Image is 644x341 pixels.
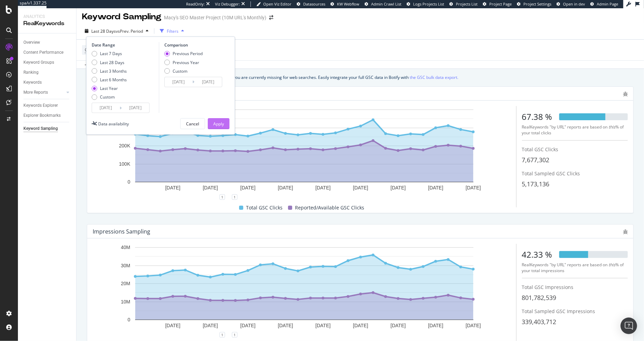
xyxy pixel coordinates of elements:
[23,112,71,119] a: Explorer Bookmarks
[92,103,120,113] input: Start Date
[522,146,559,153] span: Total GSC Clicks
[93,244,516,335] svg: A chart.
[157,25,187,37] button: Filters
[256,1,292,7] a: Open Viz Editor
[23,102,71,109] a: Keywords Explorer
[522,308,595,314] span: Total Sampled GSC Impressions
[315,323,330,328] text: [DATE]
[23,49,71,56] a: Content Performance
[173,60,199,65] div: Previous Year
[116,28,143,34] span: vs Prev. Period
[121,263,130,268] text: 30M
[119,143,130,149] text: 200K
[23,69,39,76] div: Ranking
[122,103,149,113] input: End Date
[100,85,118,91] div: Last Year
[23,112,61,119] div: Explorer Bookmarks
[410,74,458,81] a: the GSC bulk data export.
[297,1,325,7] a: Datasources
[23,89,48,96] div: More Reports
[23,59,71,66] a: Keyword Groups
[164,42,224,48] div: Comparison
[165,323,180,328] text: [DATE]
[428,323,443,328] text: [DATE]
[390,185,406,190] text: [DATE]
[517,1,551,7] a: Project Settings
[240,323,255,328] text: [DATE]
[165,77,192,87] input: Start Date
[597,1,618,7] span: Admin Page
[23,125,71,132] a: Keyword Sampling
[92,60,127,65] div: Last 28 Days
[23,69,71,76] a: Ranking
[100,77,127,83] div: Last 6 Months
[23,49,63,56] div: Content Performance
[186,1,205,7] div: ReadOnly:
[466,185,481,190] text: [DATE]
[522,111,552,123] div: 67.38 %
[23,102,58,109] div: Keywords Explorer
[23,125,58,132] div: Keyword Sampling
[23,39,40,46] div: Overview
[92,94,127,100] div: Custom
[590,1,618,7] a: Admin Page
[269,15,273,20] div: arrow-right-arrow-left
[180,118,205,129] button: Cancel
[522,318,556,326] span: 339,403,712
[167,28,178,34] div: Filters
[371,1,401,7] span: Admin Crawl List
[23,39,71,46] a: Overview
[522,262,628,273] div: RealKeywords "by URL" reports are based on % of your total impressions
[173,51,203,56] div: Previous Period
[100,60,124,65] div: Last 28 Days
[449,1,478,7] a: Projects List
[407,1,444,7] a: Logs Projects List
[428,185,443,190] text: [DATE]
[165,185,180,190] text: [DATE]
[215,1,240,7] div: Viz Debugger:
[522,284,574,290] span: Total GSC Impressions
[82,11,161,23] div: Keyword Sampling
[522,180,550,188] span: 5,173,136
[194,77,222,87] input: End Date
[127,179,130,185] text: 0
[295,204,364,212] span: Reported/Available GSC Clicks
[353,323,368,328] text: [DATE]
[365,1,401,7] a: Admin Crawl List
[390,323,406,328] text: [DATE]
[100,68,127,74] div: Last 3 Months
[232,332,237,338] div: 1
[85,47,110,53] span: GSC Website
[556,1,585,7] a: Open in dev
[232,194,237,200] div: 1
[127,317,130,323] text: 0
[164,14,266,21] div: Macy's SEO Master Project (10M URL's Monthly)
[121,281,130,287] text: 20M
[23,20,71,28] div: RealKeywords
[98,121,129,127] div: Data availability
[164,68,203,74] div: Custom
[466,323,481,328] text: [DATE]
[623,229,628,234] div: bug
[92,68,127,74] div: Last 3 Months
[337,1,359,7] span: KW Webflow
[23,14,71,20] div: Analytics
[522,170,580,177] span: Total Sampled GSC Clicks
[523,1,551,7] span: Project Settings
[609,262,616,268] i: this
[219,194,225,200] div: 1
[121,299,130,304] text: 10M
[23,79,42,86] div: Keywords
[23,89,64,96] a: More Reports
[563,1,585,7] span: Open in dev
[186,121,199,127] div: Cancel
[173,68,187,74] div: Custom
[164,51,203,56] div: Previous Period
[522,124,628,136] div: RealKeywords "by URL" reports are based on % of your total clicks
[621,318,637,334] div: Open Intercom Messenger
[92,51,127,56] div: Last 7 Days
[522,249,552,260] div: 42.33 %
[278,323,293,328] text: [DATE]
[240,185,255,190] text: [DATE]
